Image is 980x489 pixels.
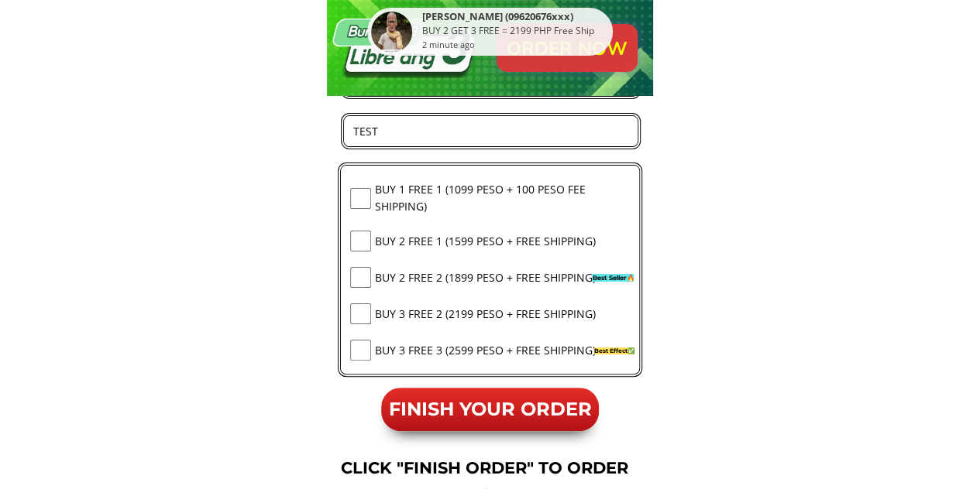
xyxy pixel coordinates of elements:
[375,233,630,250] span: BUY 2 FREE 1 (1599 PESO + FREE SHIPPING)
[322,455,647,481] h3: CLICK "FINISH ORDER" TO ORDER
[375,342,630,359] span: BUY 3 FREE 3 (2599 PESO + FREE SHIPPING)
[375,181,630,216] span: BUY 1 FREE 1 (1099 PESO + 100 PESO FEE SHIPPING)
[592,274,634,282] span: Best Seller🔥
[422,38,475,52] div: 2 minute ago
[375,269,630,286] span: BUY 2 FREE 2 (1899 PESO + FREE SHIPPING)
[497,24,638,72] p: ORDER Now
[349,116,633,146] input: Address
[388,398,591,420] span: FINISH YOUR ORDER
[375,306,630,323] span: BUY 3 FREE 2 (2199 PESO + FREE SHIPPING)
[422,12,609,25] div: [PERSON_NAME] (09620676xxx)
[422,25,609,38] div: BUY 2 GET 3 FREE = 2199 PHP Free Ship
[594,347,634,354] span: Best Effect✅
